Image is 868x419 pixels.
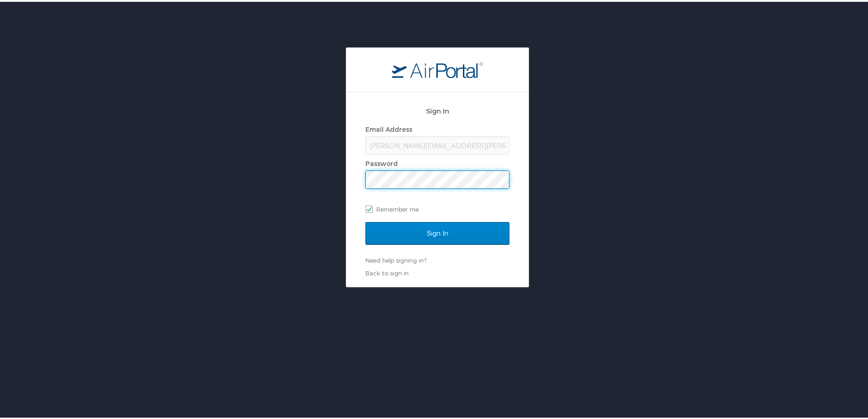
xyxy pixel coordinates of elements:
a: Back to sign in [365,268,409,275]
h2: Sign In [365,104,509,114]
a: Need help signing in? [365,255,426,262]
label: Remember me [365,201,509,214]
label: Email Address [365,124,412,131]
input: Sign In [365,220,509,243]
label: Password [365,158,398,166]
img: logo [392,60,483,76]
